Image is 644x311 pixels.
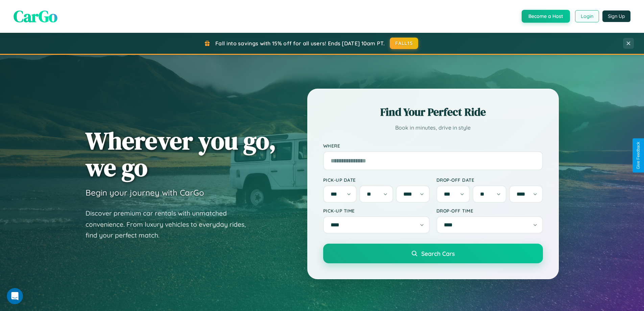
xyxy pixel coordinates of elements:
h2: Find Your Perfect Ride [323,105,543,119]
label: Drop-off Date [436,177,543,183]
p: Book in minutes, drive in style [323,123,543,133]
span: Fall into savings with 15% off for all users! Ends [DATE] 10am PT. [215,40,385,47]
p: Discover premium car rentals with unmatched convenience. From luxury vehicles to everyday rides, ... [86,208,255,241]
span: CarGo [14,5,57,27]
label: Where [323,143,543,149]
button: Sign Up [602,10,630,22]
button: FALL15 [390,38,418,49]
button: Search Cars [323,244,543,263]
label: Pick-up Date [323,177,430,183]
label: Drop-off Time [436,208,543,214]
div: Give Feedback [636,142,641,169]
button: Login [575,10,599,22]
h1: Wherever you go, we go [86,127,276,181]
label: Pick-up Time [323,208,430,214]
button: Become a Host [522,10,570,23]
span: Search Cars [421,250,455,257]
h3: Begin your journey with CarGo [86,187,204,198]
iframe: Intercom live chat [7,288,23,304]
